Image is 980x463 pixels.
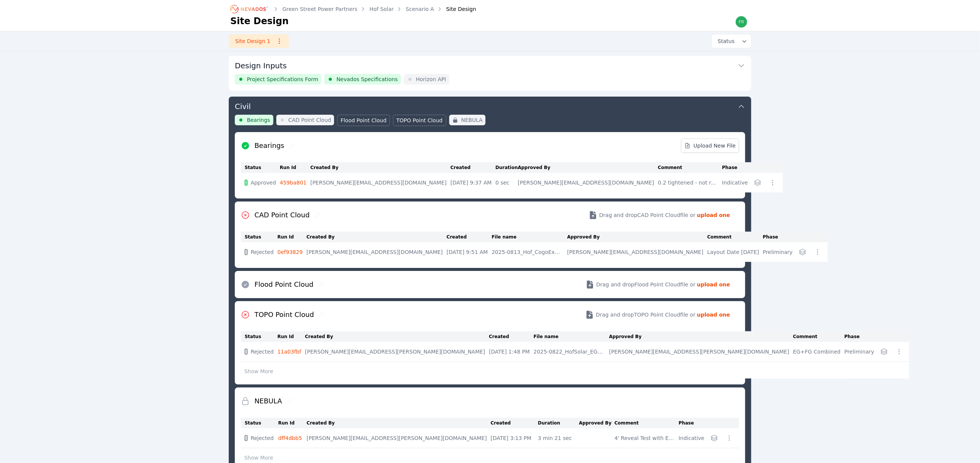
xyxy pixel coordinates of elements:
h2: Flood Point Cloud [254,279,313,290]
td: [DATE] 1:48 PM [489,342,533,362]
span: Rejected [251,248,274,256]
div: 2025-0813_Hof_CogoExport.csv [492,248,563,256]
th: Phase [763,232,797,242]
h3: Civil [235,101,251,112]
td: [DATE] 9:37 AM [450,173,495,192]
th: Created By [307,418,490,428]
div: 0 sec [496,179,514,186]
th: Status [241,418,278,428]
div: Preliminary [844,348,874,355]
a: Scenario A [406,5,434,13]
h2: CAD Point Cloud [254,210,310,220]
span: NEBULA [461,116,483,124]
span: Status [715,37,735,45]
button: Status [712,34,751,48]
th: Approved By [579,418,615,428]
th: Comment [707,232,763,242]
h2: Bearings [254,140,284,151]
div: EG+FG Combined [793,348,841,355]
th: File name [492,232,567,242]
span: Rejected [251,348,274,355]
th: Phase [722,162,752,173]
span: Approved [251,179,276,186]
nav: Breadcrumb [230,3,476,15]
div: 2025-0822_HofSolar_EG+FG Surface.csv [533,348,605,355]
strong: upload one [697,281,730,288]
th: Run Id [277,232,307,242]
th: Created [450,162,495,173]
strong: upload one [697,311,730,318]
th: Status [241,232,277,242]
th: Comment [615,418,679,428]
a: Hof Solar [370,5,394,13]
div: 0.2 tightened - not reviewed [658,179,718,186]
div: 3 min 21 sec [538,434,575,442]
span: Flood Point Cloud [341,117,387,124]
td: [PERSON_NAME][EMAIL_ADDRESS][DOMAIN_NAME] [518,173,658,192]
button: Show More [241,364,277,378]
th: Phase [679,418,708,428]
th: Comment [658,162,722,173]
div: 4' Reveal Test with EG+FG w/ south and 0.5' steps [615,434,675,442]
td: [PERSON_NAME][EMAIL_ADDRESS][DOMAIN_NAME] [307,242,447,262]
th: Approved By [609,331,793,342]
td: [PERSON_NAME][EMAIL_ADDRESS][DOMAIN_NAME] [567,242,707,262]
td: [PERSON_NAME][EMAIL_ADDRESS][PERSON_NAME][DOMAIN_NAME] [305,342,489,362]
th: Duration [496,162,518,173]
button: Drag and dropFlood Point Cloudfile or upload one [576,274,739,295]
td: [PERSON_NAME][EMAIL_ADDRESS][DOMAIN_NAME] [310,173,450,192]
td: [PERSON_NAME][EMAIL_ADDRESS][PERSON_NAME][DOMAIN_NAME] [609,342,793,362]
th: Run Id [280,162,310,173]
th: Created By [310,162,450,173]
button: Drag and dropTOPO Point Cloudfile or upload one [576,304,739,325]
a: Green Street Power Partners [282,5,357,13]
h3: Design Inputs [235,60,287,71]
th: Run Id [277,331,305,342]
span: Drag and drop CAD Point Cloud file or [599,211,695,219]
th: Status [241,162,280,173]
h2: NEBULA [254,396,282,406]
img: frida.manzo@nevados.solar [735,16,747,28]
th: Status [241,331,277,342]
th: Comment [793,331,844,342]
th: Run Id [278,418,307,428]
h2: TOPO Point Cloud [254,309,314,320]
button: Civil [235,97,745,115]
td: [DATE] 3:13 PM [491,428,538,448]
h1: Site Design [230,15,289,27]
th: Approved By [518,162,658,173]
span: Drag and drop TOPO Point Cloud file or [596,311,695,318]
th: File name [533,331,609,342]
div: Indicative [722,179,748,186]
th: Created [489,331,533,342]
span: Upload New File [684,142,736,149]
a: 0ef93829 [277,249,303,255]
span: Nevados Specifications [336,75,398,83]
a: dff4dbb5 [278,435,302,441]
a: 459ba801 [280,180,307,186]
td: [PERSON_NAME][EMAIL_ADDRESS][PERSON_NAME][DOMAIN_NAME] [307,428,490,448]
a: Site Design 1 [229,34,289,48]
div: Indicative [679,434,704,442]
button: Design Inputs [235,56,745,74]
th: Duration [538,418,579,428]
span: Drag and drop Flood Point Cloud file or [596,281,695,288]
a: Upload New File [681,138,739,153]
th: Created [491,418,538,428]
div: Layout Date [DATE] [707,248,759,256]
th: Approved By [567,232,707,242]
div: Preliminary [763,248,793,256]
th: Created By [307,232,447,242]
th: Phase [844,331,878,342]
button: Drag and dropCAD Point Cloudfile or upload one [579,205,739,226]
a: 11a03fbf [277,349,301,355]
span: Bearings [247,116,270,124]
td: [DATE] 9:51 AM [447,242,492,262]
span: TOPO Point Cloud [396,117,443,124]
span: Rejected [251,434,274,442]
span: Horizon API [416,75,446,83]
div: Site Design [436,5,476,13]
span: CAD Point Cloud [288,116,331,124]
strong: upload one [697,211,730,219]
span: Project Specifications Form [247,75,318,83]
